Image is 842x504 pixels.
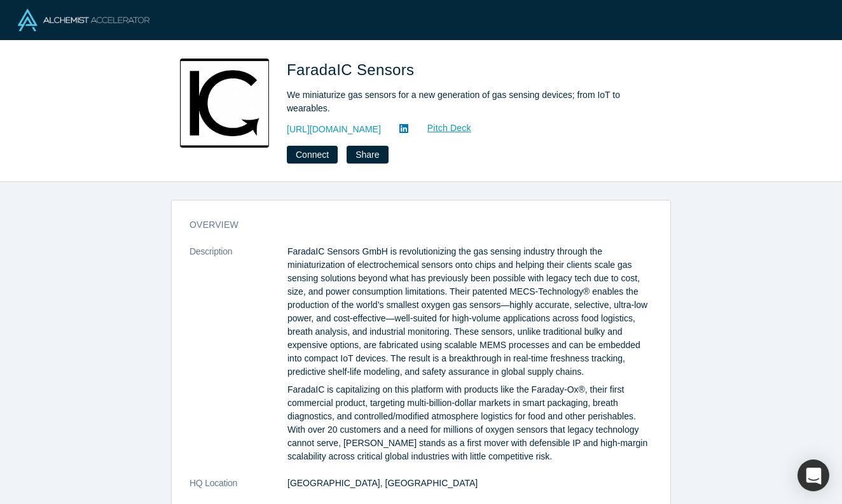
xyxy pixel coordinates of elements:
p: FaradaIC is capitalizing on this platform with products like the Faraday-Ox®, their first commerc... [287,383,652,463]
img: FaradaIC Sensors's Logo [180,59,269,148]
span: FaradaIC Sensors [287,61,418,78]
a: [URL][DOMAIN_NAME] [287,123,381,136]
dt: HQ Location [190,477,287,503]
dd: [GEOGRAPHIC_DATA], [GEOGRAPHIC_DATA] [287,477,652,490]
div: We miniaturize gas sensors for a new generation of gas sensing devices; from IoT to wearables. [287,88,643,115]
a: Pitch Deck [413,121,472,136]
button: Connect [287,146,338,164]
p: FaradaIC Sensors GmbH is revolutionizing the gas sensing industry through the miniaturization of ... [287,245,652,379]
h3: overview [190,218,635,232]
img: Alchemist Logo [18,9,149,31]
button: Share [347,146,388,164]
dt: Description [190,245,287,477]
